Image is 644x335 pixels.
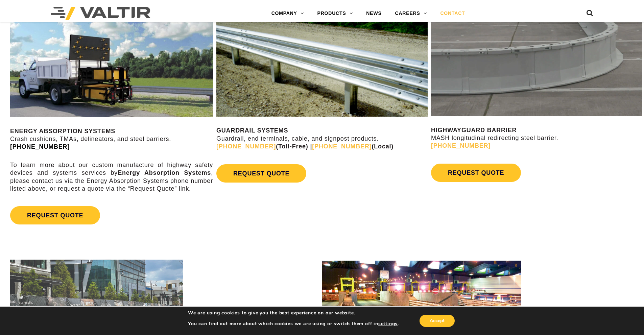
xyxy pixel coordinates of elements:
[216,164,306,183] a: REQUEST QUOTE
[265,7,311,20] a: COMPANY
[431,10,642,116] img: Radius-Barrier-Section-Highwayguard3
[118,169,211,176] strong: Energy Absorption Systems
[312,143,372,150] a: [PHONE_NUMBER]
[378,321,398,327] button: settings
[10,206,100,224] a: REQUEST QUOTE
[431,126,642,150] p: MASH longitudinal redirecting steel barrier.
[431,127,517,134] strong: HIGHWAYGUARD BARRIER
[359,7,388,20] a: NEWS
[10,161,213,193] p: To learn more about our custom manufacture of highway safety devices and systems services by , pl...
[311,7,360,20] a: PRODUCTS
[51,7,150,20] img: Valtir
[388,7,434,20] a: CAREERS
[431,142,491,149] a: [PHONE_NUMBER]
[431,164,521,182] a: REQUEST QUOTE
[10,127,213,151] p: Crash cushions, TMAs, delineators, and steel barriers.
[188,321,399,327] p: You can find out more about which cookies we are using or switch them off in .
[420,315,455,327] button: Accept
[188,310,399,316] p: We are using cookies to give you the best experience on our website.
[10,143,70,150] a: [PHONE_NUMBER]
[216,143,276,150] a: [PHONE_NUMBER]
[433,7,472,20] a: CONTACT
[10,128,115,135] strong: ENERGY ABSORPTION SYSTEMS
[216,127,288,134] strong: GUARDRAIL SYSTEMS
[10,10,213,117] img: SS180M Contact Us Page Image
[216,127,428,150] p: Guardrail, end terminals, cable, and signpost products.
[216,143,393,150] strong: (Toll-Free) | (Local)
[216,10,428,117] img: Guardrail Contact Us Page Image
